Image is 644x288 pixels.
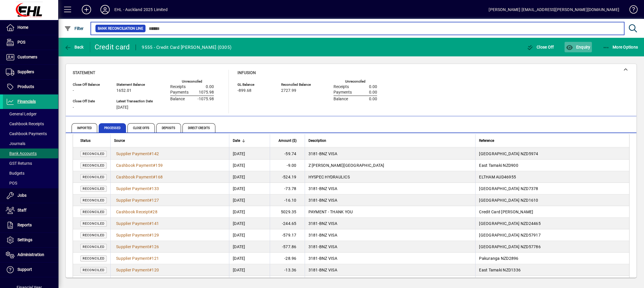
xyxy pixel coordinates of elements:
span: Credit Card [PERSON_NAME] [479,210,533,214]
span: # [150,210,152,214]
td: -59.74 [270,148,305,160]
span: Suppliers [17,69,34,74]
span: - [318,233,319,237]
button: Back [63,42,85,52]
a: Customers [3,50,58,65]
span: 1652.01 [116,88,132,93]
span: 3181 [308,256,318,261]
span: Back [64,45,84,49]
span: Imported [72,123,97,133]
span: # [149,256,152,261]
span: 127 [152,198,159,203]
a: Reports [3,218,58,232]
div: Status [80,137,107,144]
a: Cashbook Payment#168 [114,174,165,180]
span: Date [233,137,240,144]
span: Products [17,84,34,89]
span: # [149,244,152,249]
span: Amount ($) [278,137,297,144]
span: [GEOGRAPHIC_DATA] NZD57786 [479,244,541,249]
span: Balance [333,97,348,101]
span: Reconciled [83,175,104,179]
td: -577.86 [270,241,305,253]
span: Supplier Payment [116,151,149,156]
td: 5029.35 [270,206,305,218]
span: Supplier Payment [116,256,149,261]
span: # [149,186,152,191]
a: POS [3,35,58,50]
span: BNZ VISA [319,233,337,237]
button: Filter [63,23,85,34]
span: Statement Balance [116,83,153,87]
span: Supplier Payment [116,233,149,237]
span: Latest Transaction Date [116,99,153,103]
span: 126 [152,244,159,249]
span: Close Offs [127,123,155,133]
span: 168 [155,175,163,179]
span: - [318,198,319,203]
span: Journals [6,141,25,146]
td: [DATE] [229,253,269,264]
a: Home [3,20,58,35]
div: Reference [479,137,622,144]
span: 120 [152,268,159,272]
span: [GEOGRAPHIC_DATA] NZD5974 [479,151,538,156]
span: [DATE] [116,105,128,110]
td: -524.19 [270,171,305,183]
span: 0.00 [369,85,377,89]
span: -899.68 [237,88,251,93]
td: -16.10 [270,194,305,206]
span: General Ledger [6,112,37,116]
span: Cashbook Receipts [6,121,44,126]
a: GST Returns [3,158,58,168]
span: Pakuranga NZD2896 [479,256,518,261]
td: [DATE] [229,218,269,229]
span: Payments [170,90,189,95]
span: 121 [152,256,159,261]
span: 141 [152,221,159,226]
a: General Ledger [3,109,58,119]
td: -9.00 [270,160,305,171]
span: Cashbook Payment [116,163,153,168]
span: Reconciled Balance [281,83,316,87]
a: Settings [3,233,58,247]
span: Supplier Payment [116,221,149,226]
a: Bank Accounts [3,149,58,158]
button: Profile [96,4,114,15]
a: Supplier Payment#120 [114,267,161,273]
a: Supplier Payment#127 [114,197,161,203]
button: More Options [601,42,640,52]
td: [DATE] [229,183,269,194]
span: [GEOGRAPHIC_DATA] NZD7378 [479,186,538,191]
span: BNZ VISA [319,221,337,226]
span: BNZ VISA [319,256,337,261]
div: 9555 - Credit Card [PERSON_NAME] (0305) [142,43,231,52]
span: ELTHAM AUD46955 [479,175,516,179]
span: BNZ VISA [319,244,337,249]
span: Cashbook Payments [6,131,47,136]
span: Supplier Payment [116,186,149,191]
span: Receipts [333,85,349,89]
span: Filter [64,26,84,31]
span: Home [17,25,28,30]
a: Journals [3,139,58,149]
td: [DATE] [229,171,269,183]
span: 3181 [308,198,318,203]
span: Reconciled [83,268,104,272]
a: Supplier Payment#121 [114,255,161,262]
span: BNZ VISA [319,198,337,203]
div: Credit card [95,42,130,52]
a: Products [3,80,58,94]
a: Cashbook Receipt#28 [114,209,159,215]
a: Jobs [3,188,58,203]
span: - [318,256,319,261]
span: Cashbook Payment [116,175,153,179]
span: Reconciled [83,210,104,214]
span: Balance [170,97,185,101]
span: Reference [479,137,494,144]
span: Reports [17,223,32,227]
span: 159 [155,163,163,168]
a: Support [3,262,58,277]
a: Supplier Payment#141 [114,220,161,227]
a: Supplier Payment#126 [114,244,161,250]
